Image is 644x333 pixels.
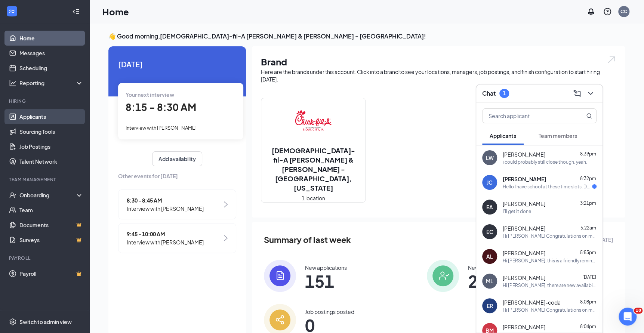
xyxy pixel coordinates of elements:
[19,109,83,124] a: Applicants
[9,176,82,183] div: Team Management
[8,7,16,15] svg: WorkstreamLogo
[586,89,595,98] svg: ChevronDown
[580,250,596,255] span: 5:53pm
[127,230,204,238] span: 9:45 - 10:00 AM
[126,101,196,113] span: 8:15 - 8:30 AM
[586,7,595,16] svg: Notifications
[571,87,583,99] button: ComposeMessage
[573,89,582,98] svg: ComposeMessage
[152,151,202,166] button: Add availability
[539,132,577,139] span: Team members
[19,232,83,247] a: SurveysCrown
[19,266,83,281] a: PayrollCrown
[261,146,365,192] h2: [DEMOGRAPHIC_DATA]-fil-A [PERSON_NAME] & [PERSON_NAME] - [GEOGRAPHIC_DATA], [US_STATE]
[580,151,596,157] span: 8:39pm
[19,218,83,232] a: DocumentsCrown
[9,318,16,326] svg: Settings
[302,194,325,202] span: 1 location
[19,203,83,218] a: Team
[586,113,592,119] svg: MagnifyingGlass
[503,151,545,158] span: [PERSON_NAME]
[261,55,616,68] h1: Brand
[607,55,616,64] img: open.6027fd2a22e1237b5b06.svg
[127,196,204,204] span: 8:30 - 8:45 AM
[486,253,493,260] div: AL
[427,260,459,292] img: icon
[19,139,83,154] a: Job Postings
[503,249,545,257] span: [PERSON_NAME]
[503,233,597,239] div: Hi [PERSON_NAME] Congratulations on moving forward to the next step in our application process! T...
[580,225,596,231] span: 5:22am
[468,264,492,271] div: New hires
[127,204,204,213] span: Interview with [PERSON_NAME]
[19,318,72,326] div: Switch to admin view
[580,200,596,206] span: 3:21pm
[503,258,597,264] div: Hi [PERSON_NAME], this is a friendly reminder. We do not want you to miss out on this once in a l...
[19,61,83,75] a: Scheduling
[108,32,625,40] h3: 👋 Good morning, [DEMOGRAPHIC_DATA]-fil-A [PERSON_NAME] & [PERSON_NAME] - [GEOGRAPHIC_DATA] !
[503,307,597,313] div: Hi [PERSON_NAME] Congratulations on moving forward to the next step in our application process! T...
[118,172,236,180] span: Other events for [DATE]
[305,308,354,315] div: Job postings posted
[9,79,16,87] svg: Analysis
[126,91,174,98] span: Your next interview
[305,264,347,271] div: New applications
[486,228,493,235] div: EC
[126,125,197,131] span: Interview with [PERSON_NAME]
[483,109,571,123] input: Search applicant
[19,154,83,169] a: Talent Network
[102,5,129,18] h1: Home
[503,159,587,165] div: i could probably still close though. yeah.
[503,225,545,232] span: [PERSON_NAME]
[487,179,493,186] div: JC
[620,8,627,15] div: CC
[127,238,204,246] span: Interview with [PERSON_NAME]
[585,87,597,99] button: ChevronDown
[118,58,236,70] span: [DATE]
[503,184,592,190] div: Hello I have school at these time slots. Do you have something later than 4?
[503,200,545,207] span: [PERSON_NAME]
[261,68,616,83] div: Here are the brands under this account. Click into a brand to see your locations, managers, job p...
[305,318,354,332] span: 0
[486,154,494,161] div: LW
[503,299,561,306] span: [PERSON_NAME]-coda
[305,274,347,288] span: 151
[503,90,506,96] div: 1
[19,31,83,46] a: Home
[487,302,493,309] div: ER
[503,282,597,289] div: Hi [PERSON_NAME], there are new availabilities for an interview. This is a reminder to schedule y...
[19,191,77,199] div: Onboarding
[9,98,82,104] div: Hiring
[580,299,596,305] span: 8:08pm
[619,308,637,326] iframe: Intercom live chat
[603,7,612,16] svg: QuestionInfo
[9,191,16,199] svg: UserCheck
[580,324,596,329] span: 8:04pm
[486,203,493,211] div: EA
[582,274,596,280] span: [DATE]
[503,323,545,331] span: [PERSON_NAME]
[19,46,83,61] a: Messages
[486,277,493,285] div: ML
[264,233,351,246] span: Summary of last week
[289,98,337,143] img: Chick-fil-A Hamilton & Wesley - Sioux City, Iowa
[9,255,82,261] div: Payroll
[19,79,84,87] div: Reporting
[580,176,596,181] span: 8:32pm
[19,124,83,139] a: Sourcing Tools
[468,274,492,288] span: 21
[503,274,545,281] span: [PERSON_NAME]
[482,89,496,98] h3: Chat
[264,260,296,292] img: icon
[490,132,516,139] span: Applicants
[634,308,643,314] span: 10
[72,8,80,15] svg: Collapse
[503,175,546,183] span: [PERSON_NAME]
[503,208,531,215] div: I'll get it done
